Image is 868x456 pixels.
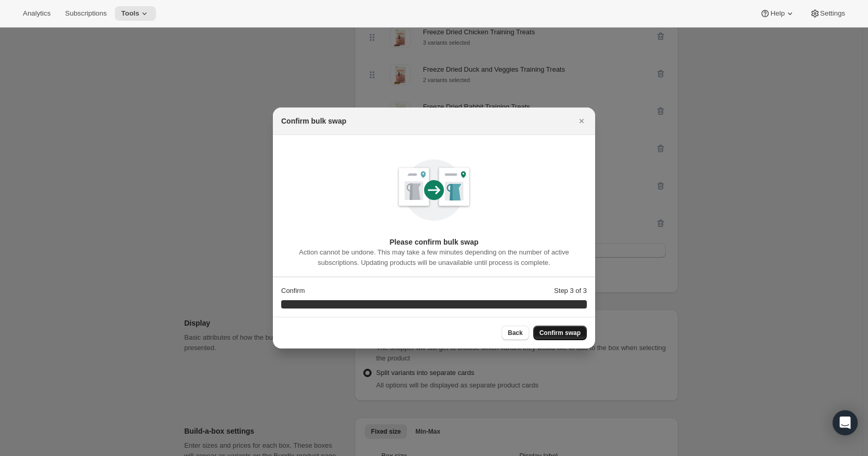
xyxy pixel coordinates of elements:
button: Analytics [17,6,57,21]
button: Subscriptions [59,6,113,21]
p: Confirm [281,286,305,296]
button: Settings [804,6,851,21]
button: Confirm swap [533,326,587,340]
span: Action cannot be undone. This may take a few minutes depending on the number of active subscripti... [299,248,569,266]
h3: Please confirm bulk swap [281,237,587,247]
button: Back [502,326,529,340]
button: Tools [115,6,156,21]
span: Help [770,9,784,18]
span: Analytics [23,9,50,18]
p: Step 3 of 3 [554,286,587,296]
h2: Confirm bulk swap [281,116,346,126]
span: Back [508,329,523,337]
button: Help [754,6,801,21]
span: Settings [820,9,845,18]
button: Close [574,114,589,128]
span: Tools [121,9,139,18]
div: Open Intercom Messenger [833,410,858,435]
span: Subscriptions [65,9,107,18]
span: Confirm swap [540,329,581,337]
